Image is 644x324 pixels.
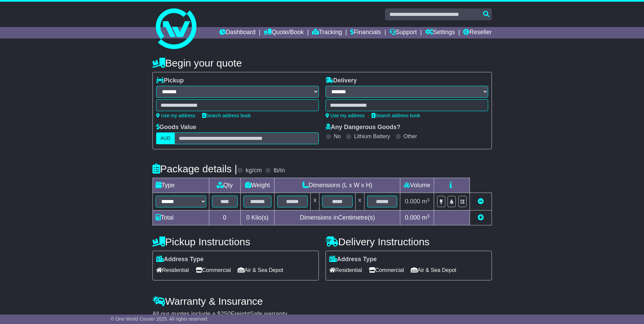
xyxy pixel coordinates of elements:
h4: Warranty & Insurance [152,296,492,307]
a: Dashboard [219,27,256,39]
a: Use my address [156,113,195,118]
a: Tracking [312,27,342,39]
label: kg/cm [245,167,262,174]
h4: Begin your quote [152,57,492,69]
a: Remove this item [478,198,484,205]
a: Settings [425,27,455,39]
span: © One World Courier 2025. All rights reserved. [111,316,209,322]
label: Goods Value [156,124,196,131]
td: Type [152,178,209,193]
td: x [355,193,364,210]
label: No [334,133,341,140]
label: Address Type [156,256,204,263]
span: Commercial [369,265,404,275]
sup: 3 [427,214,430,219]
label: Other [404,133,417,140]
a: Financials [350,27,381,39]
span: Residential [329,265,362,275]
span: Air & Sea Depot [238,265,283,275]
a: Support [389,27,417,39]
label: Delivery [326,77,357,84]
span: 250 [221,310,231,317]
a: Use my address [326,113,365,118]
span: m [422,198,430,205]
span: m [422,214,430,221]
td: Dimensions in Centimetre(s) [275,210,400,225]
label: Address Type [329,256,377,263]
span: Residential [156,265,189,275]
span: 0.000 [405,198,420,205]
td: Qty [209,178,240,193]
span: 0 [246,214,249,221]
td: Weight [240,178,275,193]
h4: Delivery Instructions [326,236,492,247]
td: 0 [209,210,240,225]
a: Reseller [463,27,492,39]
td: Volume [400,178,434,193]
h4: Pickup Instructions [152,236,319,247]
label: AUD [156,132,175,144]
div: All our quotes include a $ FreightSafe warranty. [152,310,492,318]
a: Search address book [372,113,420,118]
a: Add new item [478,214,484,221]
td: Dimensions (L x W x H) [275,178,400,193]
span: 0.000 [405,214,420,221]
td: Kilo(s) [240,210,275,225]
label: lb/in [273,167,285,174]
h4: Package details | [152,163,237,174]
label: Any Dangerous Goods? [326,124,401,131]
sup: 3 [427,197,430,202]
a: Quote/Book [264,27,304,39]
a: Search address book [202,113,251,118]
span: Commercial [196,265,231,275]
span: Air & Sea Depot [411,265,456,275]
td: x [311,193,319,210]
td: Total [152,210,209,225]
label: Pickup [156,77,184,84]
label: Lithium Battery [354,133,390,140]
